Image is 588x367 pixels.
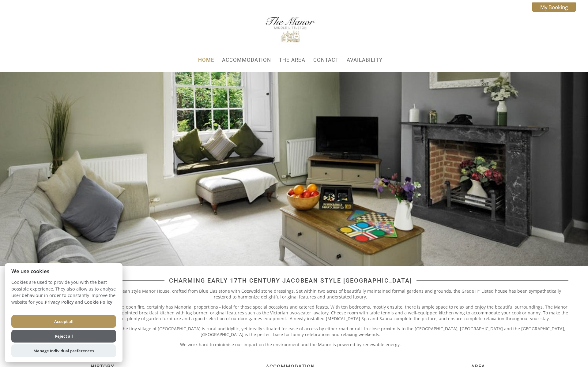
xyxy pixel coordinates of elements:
[279,57,305,63] a: The Area
[12,342,568,347] p: We work hard to minimise our impact on the environment and the Manor is powered by renewable energy.
[222,57,271,63] a: Accommodation
[12,304,568,321] p: The Banqueting Hall, with its beautiful stone floor and open fire, certainly has Manorial proport...
[532,2,576,12] a: My Booking
[5,279,123,310] p: Cookies are used to provide you with the best possible experience. They also allow us to analyse ...
[164,277,417,284] span: Charming early 17th Century Jacobean style [GEOGRAPHIC_DATA]
[347,57,383,63] a: Availability
[12,326,568,337] p: Nestling within the beautiful [GEOGRAPHIC_DATA], the tiny village of [GEOGRAPHIC_DATA] is rural a...
[5,268,123,274] h2: We use cookies
[252,14,329,45] img: The Manor
[12,288,568,300] p: The Manor is a charming early 17th Century Jacobean style Manor House, crafted from Blue Lias sto...
[313,57,339,63] a: Contact
[11,344,116,357] button: Manage Individual preferences
[11,315,116,328] button: Accept all
[198,57,214,63] a: Home
[11,330,116,343] button: Reject all
[45,299,112,305] a: Privacy Policy and Cookie Policy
